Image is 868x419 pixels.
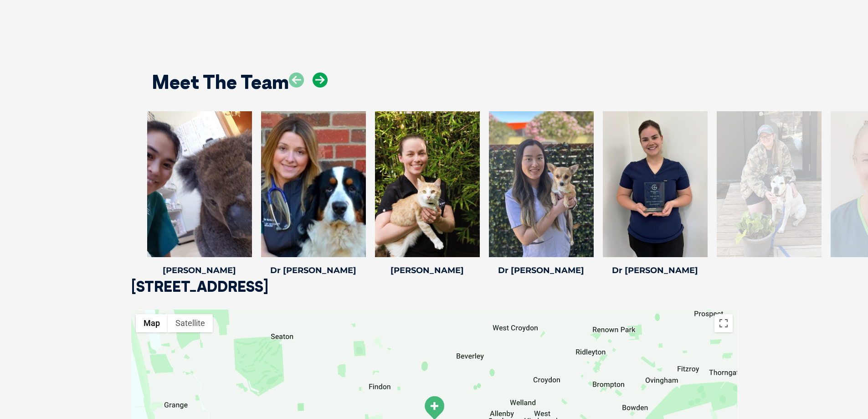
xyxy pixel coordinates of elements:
[261,266,366,274] h4: Dr [PERSON_NAME]
[714,314,733,332] button: Toggle fullscreen view
[603,266,708,274] h4: Dr [PERSON_NAME]
[168,314,213,332] button: Show satellite imagery
[489,266,594,274] h4: Dr [PERSON_NAME]
[375,266,480,274] h4: [PERSON_NAME]
[152,72,289,92] h2: Meet The Team
[136,314,168,332] button: Show street map
[147,266,252,274] h4: [PERSON_NAME]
